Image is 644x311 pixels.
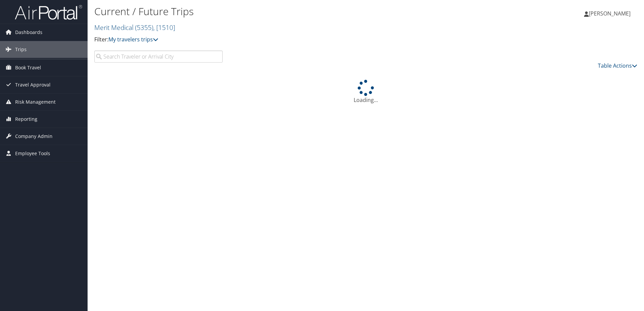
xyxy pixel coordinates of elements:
[94,4,456,19] h1: Current / Future Trips
[15,76,51,93] span: Travel Approval
[15,24,42,41] span: Dashboards
[135,23,153,32] span: ( 5355 )
[598,62,637,69] a: Table Actions
[15,145,50,162] span: Employee Tools
[94,23,175,32] a: Merit Medical
[15,59,41,76] span: Book Travel
[94,50,223,63] input: Search Traveler or Arrival City
[15,41,27,58] span: Trips
[15,128,53,145] span: Company Admin
[15,111,37,128] span: Reporting
[584,3,637,24] a: [PERSON_NAME]
[153,23,175,32] span: , [ 1510 ]
[94,35,456,44] p: Filter:
[15,4,82,20] img: airportal-logo.png
[94,80,637,104] div: Loading...
[589,10,631,17] span: [PERSON_NAME]
[108,36,158,43] a: My travelers trips
[15,94,56,110] span: Risk Management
